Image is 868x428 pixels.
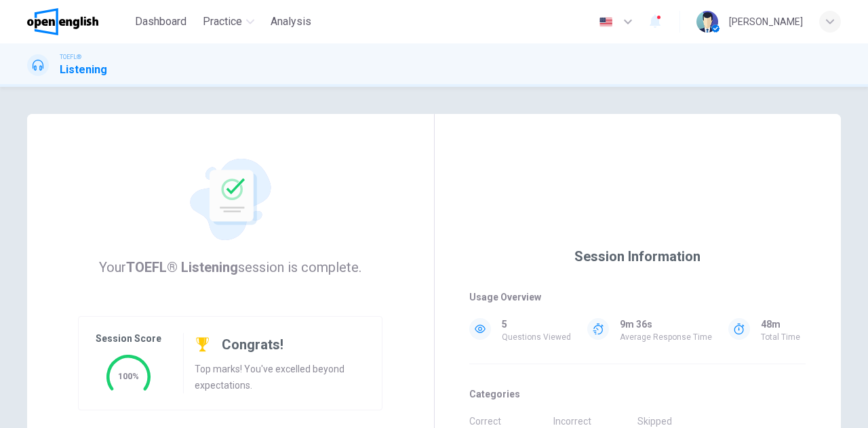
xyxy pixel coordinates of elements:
[203,14,242,30] span: Practice
[597,17,614,27] img: en
[696,11,718,33] img: Profile picture
[620,332,712,342] p: Average response time
[60,62,107,78] h1: Listening
[222,334,283,355] h6: Congrats!
[60,52,81,62] span: TOEFL®
[469,289,806,305] span: Usage Overview
[197,9,260,34] button: Practice
[729,14,803,30] div: [PERSON_NAME]
[135,14,186,30] span: Dashboard
[130,9,192,34] button: Dashboard
[271,14,311,30] span: Analysis
[195,361,366,393] p: Top marks! You've excelled beyond expectations.
[502,316,507,332] p: 5
[27,8,98,35] img: OpenEnglish logo
[27,8,130,35] a: OpenEnglish logo
[574,246,701,267] h6: Session Information
[99,256,361,278] h6: Your session is complete.
[118,371,139,381] text: 100%
[761,332,800,342] p: Total Time
[502,332,571,342] p: Questions Viewed
[96,333,161,344] p: Session Score
[265,9,317,34] button: Analysis
[620,316,652,332] p: 9m 36s
[126,259,238,275] strong: TOEFL® Listening
[469,386,806,402] span: Categories
[761,316,781,332] p: 48m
